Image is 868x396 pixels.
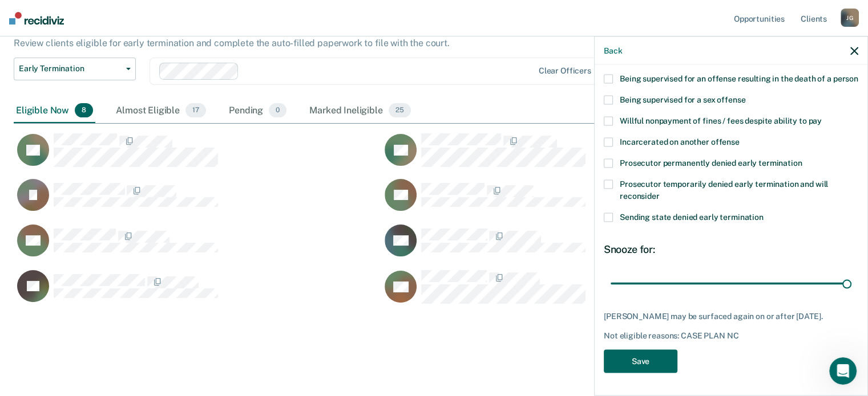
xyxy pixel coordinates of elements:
div: CaseloadOpportunityCell-282998 [381,133,749,178]
span: 8 [75,103,93,118]
div: Pending [227,99,289,124]
div: Eligible Now [14,99,95,124]
span: Sending state denied early termination [620,212,764,221]
div: Clear officers [539,66,591,76]
div: Snooze for: [604,243,858,255]
p: Review clients eligible for early termination and complete the auto-filled paperwork to file with... [14,38,450,48]
button: Back [604,46,622,55]
span: 0 [269,103,286,118]
div: CaseloadOpportunityCell-154019 [14,178,381,224]
div: CaseloadOpportunityCell-215583 [14,224,381,270]
div: Not eligible reasons: CASE PLAN NC [604,330,858,340]
span: 17 [185,103,206,118]
span: Prosecutor permanently denied early termination [620,158,802,167]
div: CaseloadOpportunityCell-158788 [381,224,749,270]
span: Being supervised for a sex offense [620,95,745,104]
iframe: Intercom live chat [829,357,857,385]
div: CaseloadOpportunityCell-111443 [381,178,749,224]
span: Incarcerated on another offense [620,137,740,146]
span: Early Termination [19,64,122,74]
div: CaseloadOpportunityCell-280419 [381,270,749,315]
div: Almost Eligible [114,99,208,124]
div: [PERSON_NAME] may be surfaced again on or after [DATE]. [604,312,858,321]
div: J G [841,9,859,27]
span: 25 [389,103,411,118]
div: CaseloadOpportunityCell-283914 [14,270,381,315]
span: Willful nonpayment of fines / fees despite ability to pay [620,116,822,125]
button: Save [604,349,677,373]
div: CaseloadOpportunityCell-204799 [14,133,381,178]
img: Recidiviz [9,12,64,25]
div: Marked Ineligible [307,99,413,124]
span: Being supervised for an offense resulting in the death of a person [620,74,858,83]
span: Prosecutor temporarily denied early termination and will reconsider [620,179,828,200]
